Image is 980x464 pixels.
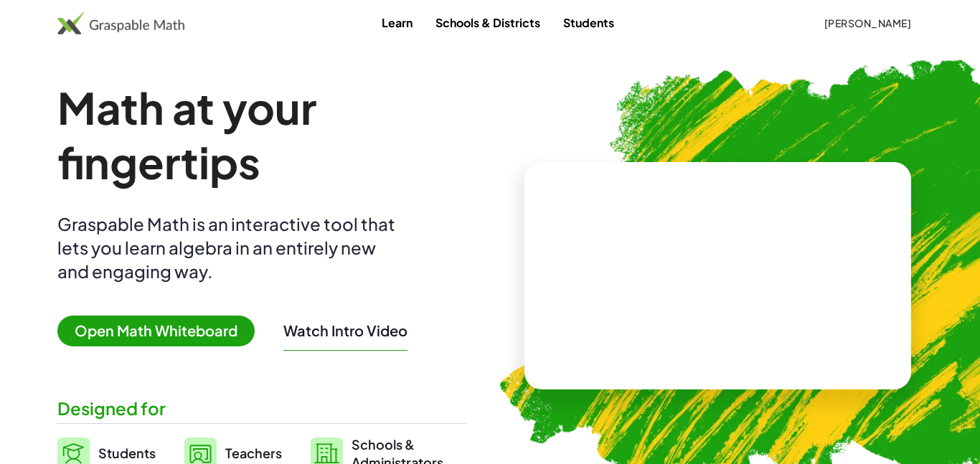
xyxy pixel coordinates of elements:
[57,316,255,346] span: Open Math Whiteboard
[57,80,467,189] h1: Math at your fingertips
[370,9,424,36] a: Learn
[552,9,626,36] a: Students
[812,10,923,36] button: [PERSON_NAME]
[611,222,826,330] video: What is this? This is dynamic math notation. Dynamic math notation plays a central role in how Gr...
[57,212,402,283] div: Graspable Math is an interactive tool that lets you learn algebra in an entirely new and engaging...
[98,445,156,461] span: Students
[424,9,552,36] a: Schools & Districts
[57,397,467,420] div: Designed for
[824,16,911,29] span: [PERSON_NAME]
[283,321,407,340] button: Watch Intro Video
[225,445,282,461] span: Teachers
[57,324,266,339] a: Open Math Whiteboard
